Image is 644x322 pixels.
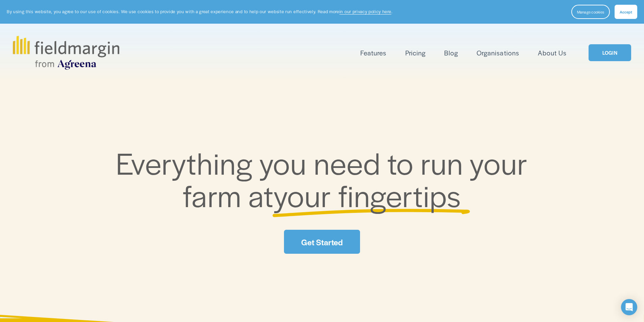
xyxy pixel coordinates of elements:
[444,47,458,58] a: Blog
[360,47,386,58] a: folder dropdown
[7,8,392,15] p: By using this website, you agree to our use of cookies. We use cookies to provide you with a grea...
[273,174,461,216] span: your fingertips
[477,47,519,58] a: Organisations
[284,230,360,254] a: Get Started
[538,47,567,58] a: About Us
[621,299,637,315] div: Open Intercom Messenger
[116,141,535,216] span: Everything you need to run your farm at
[13,36,119,70] img: fieldmargin.com
[589,44,631,61] a: LOGIN
[615,5,637,19] button: Accept
[571,5,610,19] button: Manage cookies
[339,8,391,15] a: in our privacy policy here
[620,9,632,15] span: Accept
[577,9,604,15] span: Manage cookies
[405,47,426,58] a: Pricing
[360,48,386,58] span: Features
